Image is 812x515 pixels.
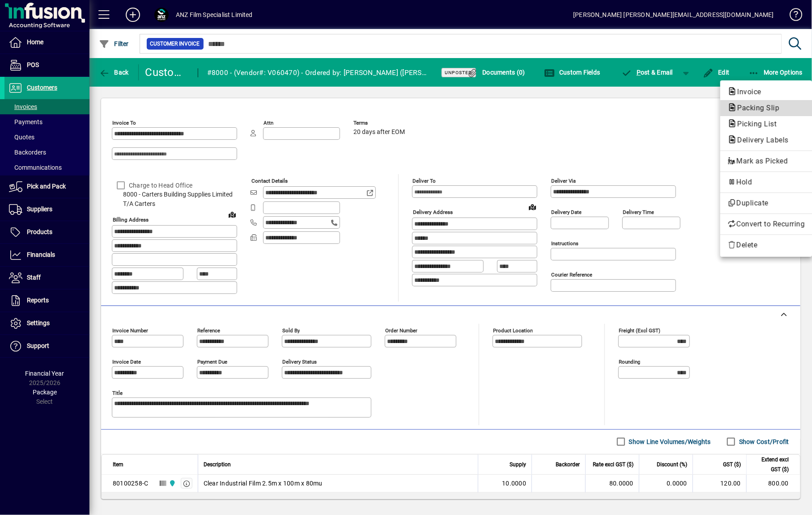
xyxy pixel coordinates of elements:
span: Convert to Recurring [727,219,805,230]
span: Duplicate [727,198,805,209]
span: Delete [727,240,805,251]
span: Mark as Picked [727,156,805,167]
span: Invoice [727,88,766,96]
span: Packing Slip [727,104,784,112]
span: Delivery Labels [727,136,793,144]
span: Picking List [727,120,781,128]
span: Hold [727,177,805,188]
